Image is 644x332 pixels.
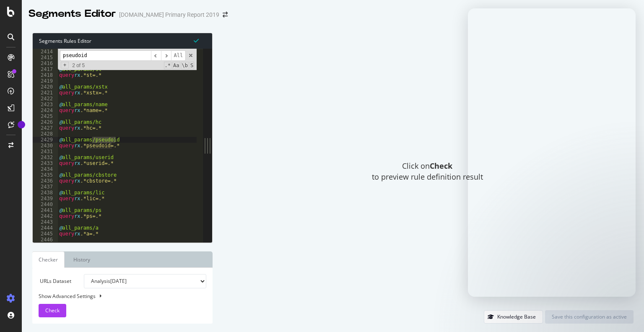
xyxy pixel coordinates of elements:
div: 2426 [33,119,58,125]
div: Segments Rules Editor [33,33,212,49]
div: 2418 [33,72,58,78]
span: ​ [151,50,161,61]
div: 2438 [33,190,58,196]
span: Syntax is valid [194,37,199,44]
span: RegExp Search [164,62,171,69]
div: 2440 [33,201,58,207]
a: Checker [32,251,65,268]
iframe: Intercom live chat [615,303,636,324]
div: 2416 [33,60,58,66]
a: Knowledge Base [484,313,543,320]
span: ​ [161,50,171,61]
span: 2 of 5 [69,63,88,68]
input: Search for [60,50,151,61]
span: Search In Selection [190,62,194,69]
div: 2425 [33,113,58,119]
div: 2430 [33,143,58,149]
div: 2439 [33,196,58,201]
div: 2444 [33,225,58,231]
div: 2446 [33,237,58,243]
div: 2421 [33,90,58,96]
a: History [67,251,97,268]
button: Check [39,304,66,317]
div: 2435 [33,172,58,178]
div: 2417 [33,66,58,72]
div: 2420 [33,84,58,90]
span: Check [45,307,60,314]
div: 2437 [33,184,58,190]
div: 2429 [33,137,58,143]
div: 2431 [33,149,58,154]
div: 2442 [33,213,58,219]
span: Alt-Enter [171,50,186,61]
div: 2432 [33,154,58,160]
div: 2436 [33,178,58,184]
div: arrow-right-arrow-left [223,12,228,18]
div: 2424 [33,107,58,113]
div: 2428 [33,131,58,137]
strong: Check [430,161,452,171]
div: 2441 [33,207,58,213]
div: [DOMAIN_NAME] Primary Report 2019 [119,10,219,19]
div: Save this configuration as active [552,313,627,320]
div: Segments Editor [29,7,116,21]
div: Show Advanced Settings [32,293,200,300]
div: 2422 [33,96,58,102]
div: 2434 [33,166,58,172]
div: Tooltip anchor [18,121,25,128]
div: 2427 [33,125,58,131]
div: 2415 [33,55,58,60]
div: 2423 [33,102,58,107]
span: Toggle Replace mode [61,62,69,68]
span: CaseSensitive Search [172,62,180,69]
button: Save this configuration as active [545,310,634,324]
label: URLs Dataset [32,274,78,288]
span: Click on to preview rule definition result [372,161,483,182]
div: 2433 [33,160,58,166]
div: 2419 [33,78,58,84]
span: Whole Word Search [181,62,189,69]
div: 2445 [33,231,58,237]
div: 2414 [33,49,58,55]
div: 2443 [33,219,58,225]
iframe: Intercom live chat [468,8,636,297]
button: Knowledge Base [484,310,543,324]
div: Knowledge Base [497,313,536,320]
